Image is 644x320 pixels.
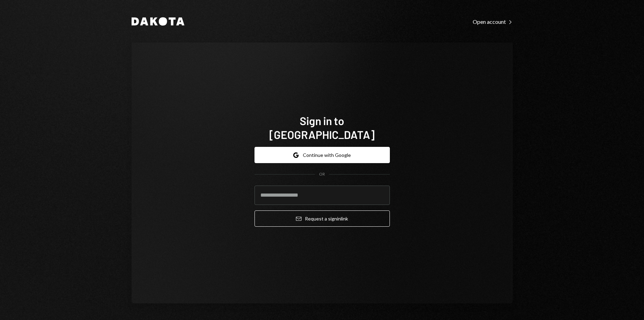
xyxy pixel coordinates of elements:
div: Open account [473,18,513,25]
button: Request a signinlink [254,210,390,227]
div: OR [319,171,325,177]
h1: Sign in to [GEOGRAPHIC_DATA] [254,114,390,141]
button: Continue with Google [254,147,390,163]
a: Open account [473,18,513,25]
